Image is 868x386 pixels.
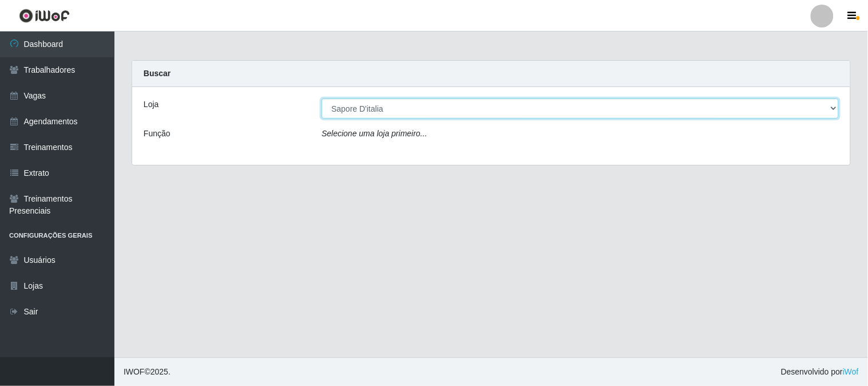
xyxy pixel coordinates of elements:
[144,69,171,78] strong: Buscar
[322,129,427,138] i: Selecione uma loja primeiro...
[843,367,859,376] a: iWof
[124,366,171,378] span: © 2025 .
[781,366,859,378] span: Desenvolvido por
[124,367,145,376] span: IWOF
[144,99,158,111] label: Loja
[144,128,171,140] label: Função
[19,9,70,23] img: CoreUI Logo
